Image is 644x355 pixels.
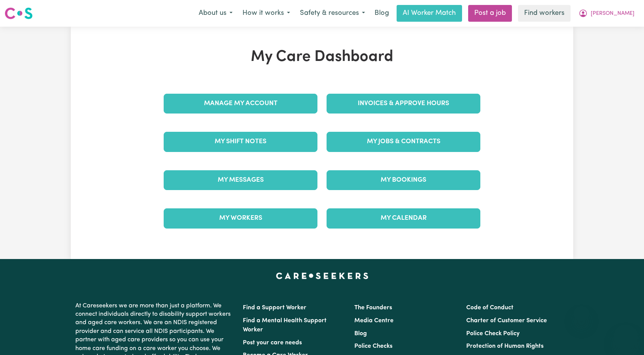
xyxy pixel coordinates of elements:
a: My Jobs & Contracts [327,132,480,152]
iframe: Close message [574,306,589,321]
a: The Founders [354,305,392,311]
a: Invoices & Approve Hours [327,94,480,114]
a: My Bookings [327,170,480,190]
a: Post a job [468,5,512,22]
a: Protection of Human Rights [466,343,544,349]
img: Careseekers logo [5,6,33,20]
a: My Shift Notes [164,132,317,152]
a: Careseekers logo [5,5,33,22]
a: Blog [354,331,367,337]
a: Blog [370,5,394,22]
a: Post your care needs [243,340,302,346]
a: Find a Support Worker [243,305,306,311]
a: AI Worker Match [397,5,462,22]
a: Code of Conduct [466,305,513,311]
button: My Account [574,5,639,21]
iframe: Button to launch messaging window [614,325,638,349]
a: Manage My Account [164,94,317,114]
a: Find a Mental Health Support Worker [243,318,327,333]
h1: My Care Dashboard [159,48,485,66]
a: Find workers [518,5,571,22]
a: Media Centre [354,318,394,324]
a: Careseekers home page [276,273,368,279]
button: About us [194,5,238,21]
a: Police Check Policy [466,331,520,337]
span: [PERSON_NAME] [591,10,634,18]
a: Police Checks [354,343,392,349]
a: My Messages [164,170,317,190]
a: Charter of Customer Service [466,318,547,324]
button: How it works [238,5,295,21]
a: My Workers [164,208,317,228]
a: My Calendar [327,208,480,228]
button: Safety & resources [295,5,370,21]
